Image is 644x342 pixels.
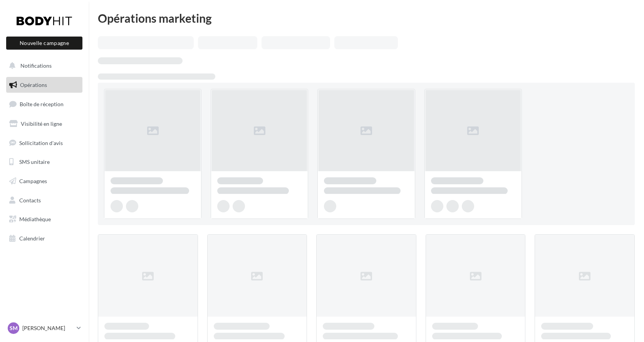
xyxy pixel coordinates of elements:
[5,230,84,247] a: Calendrier
[10,324,18,332] span: SM
[5,77,84,93] a: Opérations
[5,135,84,151] a: Sollicitation d'avis
[5,58,81,74] button: Notifications
[19,216,51,222] span: Médiathèque
[20,101,64,107] span: Boîte de réception
[19,178,47,184] span: Campagnes
[6,321,82,335] a: SM [PERSON_NAME]
[19,158,50,165] span: SMS unitaire
[19,235,45,242] span: Calendrier
[21,120,62,127] span: Visibilité en ligne
[98,12,635,24] div: Opérations marketing
[5,96,84,112] a: Boîte de réception
[22,324,74,332] p: [PERSON_NAME]
[19,139,63,146] span: Sollicitation d'avis
[20,82,47,88] span: Opérations
[19,197,41,204] span: Contacts
[5,192,84,209] a: Contacts
[5,116,84,132] a: Visibilité en ligne
[5,173,84,189] a: Campagnes
[5,154,84,170] a: SMS unitaire
[6,37,82,50] button: Nouvelle campagne
[20,62,52,69] span: Notifications
[5,211,84,227] a: Médiathèque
